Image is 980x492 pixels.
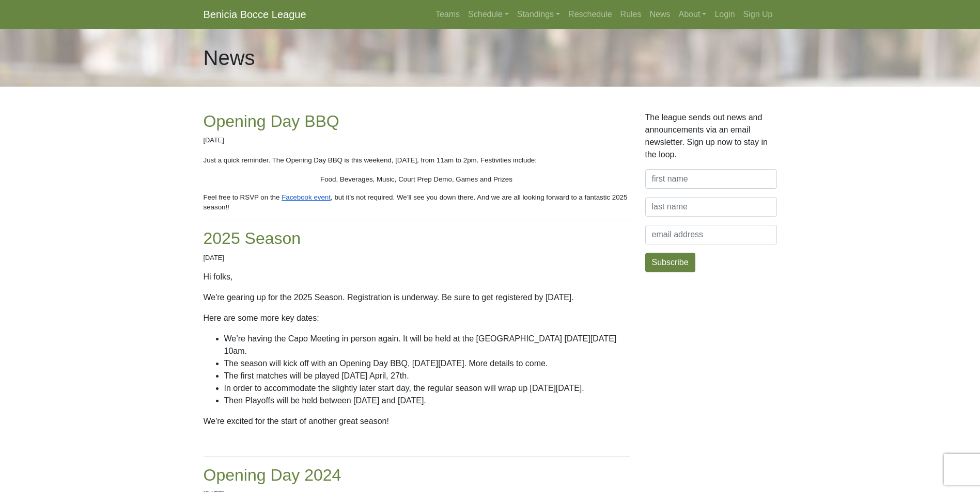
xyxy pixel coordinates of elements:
li: The first matches will be played [DATE] April, 27th. [224,370,630,382]
a: Schedule [464,4,513,25]
span: Feel free to RSVP on the [204,193,280,201]
p: We're excited for the start of another great season! [204,415,630,428]
a: Login [710,4,739,25]
input: last name [645,197,777,217]
a: News [646,4,675,25]
a: About [675,4,711,25]
span: Food, Beverages, Music, Court Prep Demo, Games and Prizes [320,175,512,183]
p: [DATE] [204,253,630,263]
h1: News [204,45,255,70]
p: Here are some more key dates: [204,312,630,324]
a: Benicia Bocce League [204,4,306,25]
p: We're gearing up for the 2025 Season. Registration is underway. Be sure to get registered by [DATE]. [204,291,630,304]
span: Facebook event [282,193,331,201]
a: Reschedule [564,4,616,25]
a: Facebook event [279,192,331,201]
li: The season will kick off with an Opening Day BBQ, [DATE][DATE]. More details to come. [224,357,630,370]
a: Opening Day 2024 [204,466,341,484]
li: Then Playoffs will be held between [DATE] and [DATE]. [224,395,630,407]
span: Just a quick reminder. The Opening Day BBQ is this weekend, [DATE], from 11am to 2pm. Festivities... [204,156,537,164]
p: The league sends out news and announcements via an email newsletter. Sign up now to stay in the l... [645,111,777,161]
li: We’re having the Capo Meeting in person again. It will be held at the [GEOGRAPHIC_DATA] [DATE][DA... [224,333,630,357]
button: Subscribe [645,253,695,272]
a: Rules [616,4,646,25]
p: [DATE] [204,135,630,145]
a: Opening Day BBQ [204,112,339,130]
input: first name [645,169,777,189]
li: In order to accommodate the slightly later start day, the regular season will wrap up [DATE][DATE]. [224,382,630,395]
p: Hi folks, [204,271,630,283]
a: Standings [513,4,564,25]
a: 2025 Season [204,229,301,248]
a: Sign Up [739,4,777,25]
span: , but it’s not required. We’ll see you down there. And we are all looking forward to a fantastic ... [204,193,630,211]
a: Teams [431,4,464,25]
input: email [645,225,777,244]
